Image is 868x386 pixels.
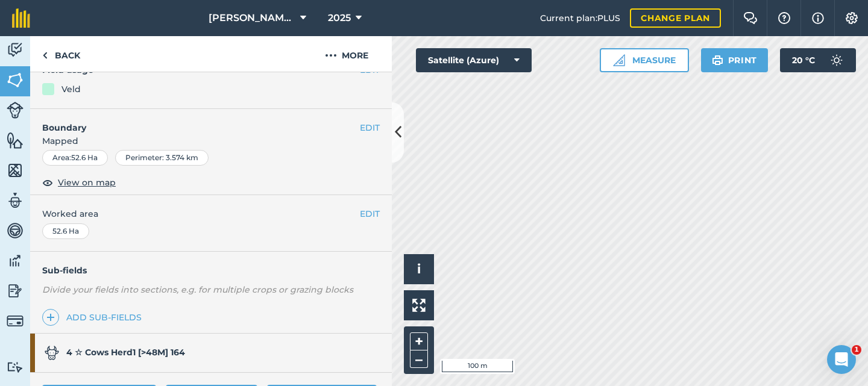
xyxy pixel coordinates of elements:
[7,313,24,329] img: svg+xml;base64,PD94bWwgdmVyc2lvbj0iMS4wIiBlbmNvZGluZz0idXRmLTgiPz4KPCEtLSBHZW5lcmF0b3I6IEFkb2JlIE...
[712,53,723,67] img: svg+xml;base64,PHN2ZyB4bWxucz0iaHR0cDovL3d3dy53My5vcmcvMjAwMC9zdmciIHdpZHRoPSIxOSIgaGVpZ2h0PSIyNC...
[825,48,849,72] img: svg+xml;base64,PD94bWwgdmVyc2lvbj0iMS4wIiBlbmNvZGluZz0idXRmLTgiPz4KPCEtLSBHZW5lcmF0b3I6IEFkb2JlIE...
[42,150,108,166] div: Area : 52.6 Ha
[600,48,689,72] button: Measure
[743,12,758,24] img: Two speech bubbles overlapping with the left bubble in the forefront
[7,161,24,179] img: svg+xml;base64,PHN2ZyB4bWxucz0iaHR0cDovL3d3dy53My5vcmcvMjAwMC9zdmciIHdpZHRoPSI1NiIgaGVpZ2h0PSI2MC...
[42,309,146,326] a: Add sub-fields
[7,252,24,270] img: svg+xml;base64,PD94bWwgdmVyc2lvbj0iMS4wIiBlbmNvZGluZz0idXRmLTgiPz4KPCEtLSBHZW5lcmF0b3I6IEFkb2JlIE...
[852,345,861,355] span: 1
[30,264,392,277] h4: Sub-fields
[30,134,392,148] span: Mapped
[42,284,353,295] em: Divide your fields into sections, e.g. for multiple crops or grazing blocks
[812,11,824,25] img: svg+xml;base64,PHN2ZyB4bWxucz0iaHR0cDovL3d3dy53My5vcmcvMjAwMC9zdmciIHdpZHRoPSIxNyIgaGVpZ2h0PSIxNy...
[42,48,48,63] img: svg+xml;base64,PHN2ZyB4bWxucz0iaHR0cDovL3d3dy53My5vcmcvMjAwMC9zdmciIHdpZHRoPSI5IiBoZWlnaHQ9IjI0Ii...
[7,361,24,373] img: svg+xml;base64,PD94bWwgdmVyc2lvbj0iMS4wIiBlbmNvZGluZz0idXRmLTgiPz4KPCEtLSBHZW5lcmF0b3I6IEFkb2JlIE...
[46,310,55,325] img: svg+xml;base64,PHN2ZyB4bWxucz0iaHR0cDovL3d3dy53My5vcmcvMjAwMC9zdmciIHdpZHRoPSIxNCIgaGVpZ2h0PSIyNC...
[301,36,392,72] button: More
[42,223,89,239] div: 52.6 Ha
[7,222,24,240] img: svg+xml;base64,PD94bWwgdmVyc2lvbj0iMS4wIiBlbmNvZGluZz0idXRmLTgiPz4KPCEtLSBHZW5lcmF0b3I6IEFkb2JlIE...
[360,121,380,134] button: EDIT
[360,207,380,220] button: EDIT
[42,175,116,190] button: View on map
[7,131,24,149] img: svg+xml;base64,PHN2ZyB4bWxucz0iaHR0cDovL3d3dy53My5vcmcvMjAwMC9zdmciIHdpZHRoPSI1NiIgaGVpZ2h0PSI2MC...
[844,12,859,24] img: A cog icon
[12,8,30,28] img: fieldmargin Logo
[777,12,791,24] img: A question mark icon
[410,332,428,350] button: +
[701,48,769,72] button: Print
[66,347,185,358] strong: 4 ☆ Cows Herd1 [>48M] 164
[115,150,209,166] div: Perimeter : 3.574 km
[7,41,24,59] img: svg+xml;base64,PD94bWwgdmVyc2lvbj0iMS4wIiBlbmNvZGluZz0idXRmLTgiPz4KPCEtLSBHZW5lcmF0b3I6IEFkb2JlIE...
[404,254,434,284] button: i
[7,102,24,119] img: svg+xml;base64,PD94bWwgdmVyc2lvbj0iMS4wIiBlbmNvZGluZz0idXRmLTgiPz4KPCEtLSBHZW5lcmF0b3I6IEFkb2JlIE...
[7,282,24,300] img: svg+xml;base64,PD94bWwgdmVyc2lvbj0iMS4wIiBlbmNvZGluZz0idXRmLTgiPz4KPCEtLSBHZW5lcmF0b3I6IEFkb2JlIE...
[630,8,721,28] a: Change plan
[792,48,815,72] span: 20 ° C
[412,299,426,312] img: Four arrows, one pointing top left, one top right, one bottom right and the last bottom left
[328,11,351,25] span: 2025
[325,48,337,63] img: svg+xml;base64,PHN2ZyB4bWxucz0iaHR0cDovL3d3dy53My5vcmcvMjAwMC9zdmciIHdpZHRoPSIyMCIgaGVpZ2h0PSIyNC...
[613,54,625,66] img: Ruler icon
[540,11,620,25] span: Current plan : PLUS
[58,176,116,189] span: View on map
[209,11,295,25] span: [PERSON_NAME] Farms
[416,48,532,72] button: Satellite (Azure)
[30,36,92,72] a: Back
[7,71,24,89] img: svg+xml;base64,PHN2ZyB4bWxucz0iaHR0cDovL3d3dy53My5vcmcvMjAwMC9zdmciIHdpZHRoPSI1NiIgaGVpZ2h0PSI2MC...
[780,48,856,72] button: 20 °C
[827,345,856,374] iframe: Intercom live chat
[42,207,380,220] span: Worked area
[42,175,53,190] img: svg+xml;base64,PHN2ZyB4bWxucz0iaHR0cDovL3d3dy53My5vcmcvMjAwMC9zdmciIHdpZHRoPSIxOCIgaGVpZ2h0PSIyNC...
[30,334,380,372] a: 4 ☆ Cows Herd1 [>48M] 164
[410,350,428,368] button: –
[7,191,24,210] img: svg+xml;base64,PD94bWwgdmVyc2lvbj0iMS4wIiBlbmNvZGluZz0idXRmLTgiPz4KPCEtLSBHZW5lcmF0b3I6IEFkb2JlIE...
[30,109,360,134] h4: Boundary
[61,82,81,96] div: Veld
[417,261,421,276] span: i
[45,346,59,360] img: svg+xml;base64,PD94bWwgdmVyc2lvbj0iMS4wIiBlbmNvZGluZz0idXRmLTgiPz4KPCEtLSBHZW5lcmF0b3I6IEFkb2JlIE...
